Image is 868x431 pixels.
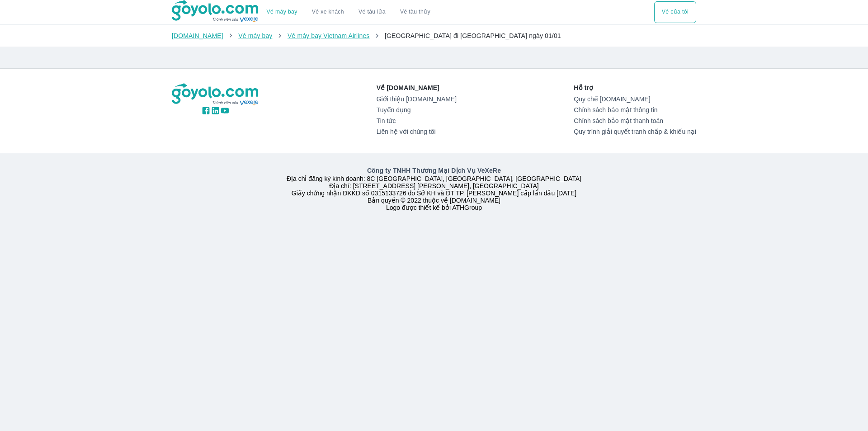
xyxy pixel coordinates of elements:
a: Tuyển dụng [377,106,457,114]
div: choose transportation mode [259,1,438,23]
a: Tin tức [377,117,457,124]
a: Chính sách bảo mật thanh toán [574,117,696,124]
div: choose transportation mode [654,1,696,23]
a: Vé xe khách [312,9,344,15]
a: [DOMAIN_NAME] [172,32,223,39]
a: Vé máy bay [238,32,272,39]
button: Vé tàu thủy [393,1,438,23]
a: Vé tàu lửa [351,1,393,23]
a: Chính sách bảo mật thông tin [574,106,696,114]
button: Vé của tôi [654,1,696,23]
a: Giới thiệu [DOMAIN_NAME] [377,95,457,103]
nav: breadcrumb [172,31,696,40]
a: Liên hệ với chúng tôi [377,128,457,135]
p: Hỗ trợ [574,83,696,92]
a: Vé máy bay [267,9,297,15]
a: Quy chế [DOMAIN_NAME] [574,95,696,103]
p: Công ty TNHH Thương Mại Dịch Vụ VeXeRe [174,166,694,175]
p: Về [DOMAIN_NAME] [377,83,457,92]
a: Vé máy bay Vietnam Airlines [288,32,370,39]
a: Quy trình giải quyết tranh chấp & khiếu nại [574,128,696,135]
span: [GEOGRAPHIC_DATA] đi [GEOGRAPHIC_DATA] ngày 01/01 [385,32,561,39]
img: logo [172,83,259,106]
div: Địa chỉ đăng ký kinh doanh: 8C [GEOGRAPHIC_DATA], [GEOGRAPHIC_DATA], [GEOGRAPHIC_DATA] Địa chỉ: [... [166,166,702,211]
